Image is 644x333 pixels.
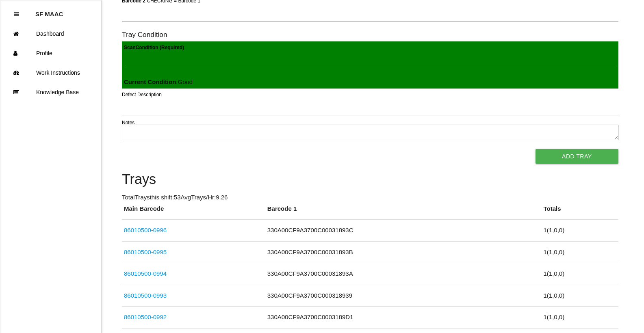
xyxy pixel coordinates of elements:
[265,220,542,242] td: 330A00CF9A3700C00031893C
[541,263,618,285] td: 1 ( 1 , 0 , 0 )
[265,285,542,307] td: 330A00CF9A3700C000318939
[541,220,618,242] td: 1 ( 1 , 0 , 0 )
[265,307,542,329] td: 330A00CF9A3700C0003189D1
[541,307,618,329] td: 1 ( 1 , 0 , 0 )
[541,241,618,263] td: 1 ( 1 , 0 , 0 )
[0,43,101,63] a: Profile
[122,193,618,202] p: Total Trays this shift: 53 Avg Trays /Hr: 9.26
[124,78,193,85] span: : Good
[265,204,542,220] th: Barcode 1
[124,314,167,320] a: 86010500-0992
[0,82,101,102] a: Knowledge Base
[541,204,618,220] th: Totals
[265,241,542,263] td: 330A00CF9A3700C00031893B
[14,4,19,24] div: Close
[265,263,542,285] td: 330A00CF9A3700C00031893A
[124,44,184,50] b: Scan Condition (Required)
[122,204,265,220] th: Main Barcode
[536,149,618,164] button: Add Tray
[124,249,167,255] a: 86010500-0995
[124,292,167,299] a: 86010500-0993
[122,91,162,98] label: Defect Description
[124,227,167,234] a: 86010500-0996
[124,270,167,277] a: 86010500-0994
[0,63,101,82] a: Work Instructions
[35,4,63,17] p: SF MAAC
[124,78,176,85] b: Current Condition
[0,24,101,43] a: Dashboard
[122,119,134,126] label: Notes
[122,31,618,39] h6: Tray Condition
[541,285,618,307] td: 1 ( 1 , 0 , 0 )
[122,172,618,187] h4: Trays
